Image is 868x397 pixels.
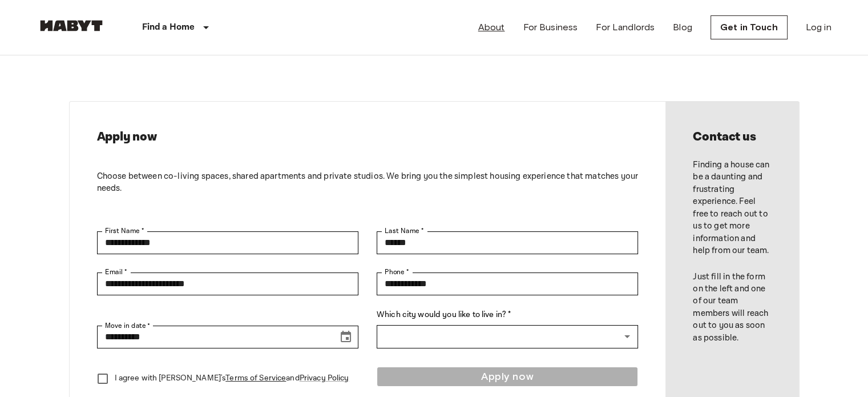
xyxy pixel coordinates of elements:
a: For Business [523,21,578,34]
a: About [478,21,505,34]
h2: Contact us [693,129,771,145]
label: Move in date [105,320,151,331]
label: First Name * [105,226,144,236]
label: Phone * [385,267,409,277]
a: For Landlords [596,21,655,34]
p: Choose between co-living spaces, shared apartments and private studios. We bring you the simplest... [97,170,639,195]
label: Email * [105,267,127,277]
a: Privacy Policy [300,373,349,383]
img: Habyt [37,20,106,31]
p: Finding a house can be a daunting and frustrating experience. Feel free to reach out to us to get... [693,159,771,257]
label: Which city would you like to live in? * [377,309,638,321]
p: Find a Home [142,21,195,34]
p: Just fill in the form on the left and one of our team members will reach out to you as soon as po... [693,271,771,344]
a: Log in [806,21,831,34]
button: Choose date, selected date is Aug 18, 2025 [334,326,357,348]
label: Last Name * [385,226,424,236]
h2: Apply now [97,129,639,145]
a: Get in Touch [710,15,788,39]
a: Terms of Service [225,373,286,383]
p: I agree with [PERSON_NAME]'s and [115,372,349,384]
a: Blog [673,21,692,34]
